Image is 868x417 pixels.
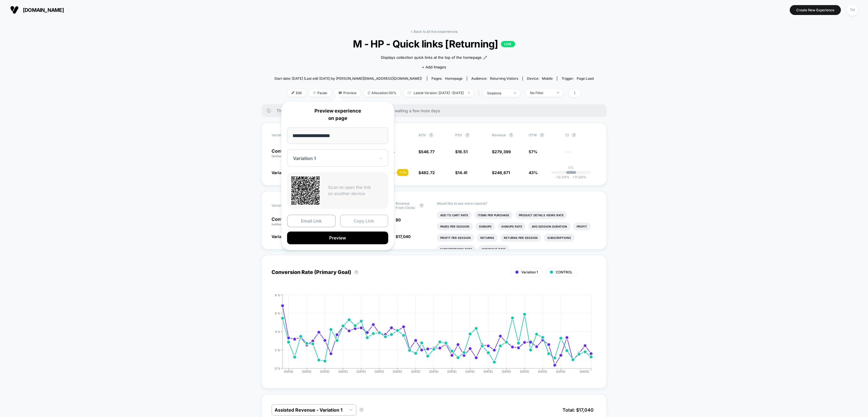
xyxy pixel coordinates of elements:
span: AOV [418,133,426,137]
span: PSV [455,133,462,137]
span: Page Load [577,76,594,81]
span: [DOMAIN_NAME] [23,7,64,13]
span: + Add Images [422,65,446,69]
button: ? [359,408,364,412]
span: Latest Version: [DATE] - [DATE] [403,89,474,97]
span: Variation [272,133,303,137]
span: Total: $ 17,040 [560,404,596,416]
li: Returns Per Session [500,234,541,242]
tspan: 4 % [275,330,280,333]
span: OTW [529,133,560,137]
button: ? [572,133,576,137]
tspan: [DATE] [538,370,547,373]
span: $ [492,170,510,175]
div: TH [847,5,858,16]
tspan: 8 % [275,293,280,297]
span: homepage [445,76,463,81]
img: end [468,92,470,93]
span: Start date: [DATE] (Last edit [DATE] by [PERSON_NAME][EMAIL_ADDRESS][DOMAIN_NAME]) [274,76,422,81]
span: 0 [398,217,401,222]
li: Subscriptions Rate [437,245,476,253]
button: ? [509,133,513,137]
span: Variation [272,201,303,210]
li: Items Per Purchase [474,211,513,219]
li: Profit Per Session [437,234,474,242]
div: CONVERSION_RATE [266,293,591,378]
li: Checkout Rate [478,245,509,253]
tspan: 0 % [275,366,280,370]
img: calendar [408,91,411,94]
div: No Filter [530,91,553,95]
li: Pages Per Session [437,222,473,230]
tspan: [DATE] [375,370,384,373]
span: Edit [287,89,306,97]
span: Variation 1 [272,234,292,239]
span: Preview [334,89,361,97]
button: ? [419,203,424,208]
span: Revenue From Clicks [396,201,416,210]
span: --- [565,150,596,158]
div: Pages: [431,76,463,81]
p: Scan to open the link on another device [328,184,384,197]
button: [DOMAIN_NAME] [8,5,66,14]
button: ? [354,270,359,275]
tspan: [DATE] [502,370,511,373]
span: Displays collection quick links at the top of the homepage [381,55,482,61]
img: edit [292,91,294,94]
tspan: 6 % [275,311,280,315]
div: Trigger: [561,76,594,81]
span: Variation 1 [521,270,538,274]
tspan: [DATE] [447,370,457,373]
span: $ [418,149,435,154]
img: Visually logo [10,6,19,14]
tspan: [DATE] [580,370,589,373]
span: (without changes) [272,222,297,226]
span: Revenue [492,133,506,137]
button: Email Link [287,215,336,227]
li: Subscriptions [544,234,574,242]
tspan: [DATE] [338,370,348,373]
tspan: [DATE] [429,370,439,373]
span: Returning Visitors [490,76,518,81]
p: Preview experience on page [287,107,388,122]
button: Preview [287,232,388,244]
span: 43% [529,170,538,175]
span: $ [455,149,468,154]
p: Would like to see more reports? [437,201,596,206]
li: Returns [477,234,498,242]
span: $ [492,149,511,154]
li: Avg Session Duration [528,222,570,230]
span: | [477,89,483,97]
li: Signups Rate [498,222,526,230]
tspan: [DATE] [556,370,565,373]
span: Variation 1 [272,170,292,175]
span: 246,671 [494,170,510,175]
span: 11.60 % [570,175,587,179]
a: < Back to all live experiences [411,29,457,34]
tspan: [DATE] [393,370,402,373]
button: ? [465,133,470,137]
tspan: [DATE] [465,370,475,373]
tspan: [DATE] [302,370,311,373]
span: (without changes) [272,154,297,158]
tspan: [DATE] [284,370,293,373]
tspan: [DATE] [411,370,420,373]
span: mobile [542,76,553,81]
tspan: [DATE] [320,370,329,373]
span: 546.77 [421,149,435,154]
div: sessions [487,91,510,95]
span: M - HP - Quick links [Returning] [290,38,578,50]
span: 482.72 [421,170,435,175]
span: 16.51 [458,149,468,154]
button: ? [429,133,433,137]
tspan: 2 % [275,348,280,351]
li: Signups [476,222,495,230]
span: $ [418,170,435,175]
div: Audience: [471,76,518,81]
img: end [557,92,559,93]
div: - 1.1 % [397,169,408,176]
tspan: [DATE] [357,370,366,373]
span: 279,399 [494,149,511,154]
button: TH [845,4,860,16]
p: LIVE [501,41,515,47]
